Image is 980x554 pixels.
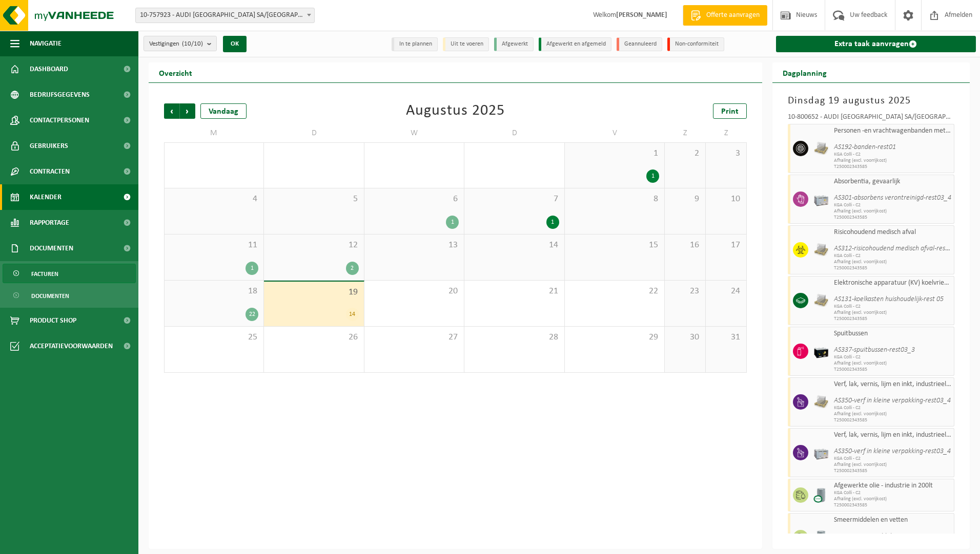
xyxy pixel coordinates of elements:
[364,124,464,142] td: W
[834,456,952,462] span: KGA Colli - C2
[834,346,915,354] i: AS337-spuitbussen-rest03_3
[246,262,258,275] div: 1
[834,215,952,221] span: T250002343585
[464,124,564,142] td: D
[670,332,700,343] span: 30
[834,490,952,496] span: KGA Colli - C2
[494,37,534,51] li: Afgewerkt
[813,487,829,503] img: LP-LD-00200-CU
[565,124,665,142] td: V
[834,152,952,158] span: KGA Colli - C2
[834,265,952,271] span: T250002343585
[30,308,76,333] span: Product Shop
[834,411,952,417] span: Afhaling (excl. voorrijkost)
[813,242,829,258] img: LP-PA-00000-WDN-11
[164,103,179,119] span: Vorige
[30,210,69,236] span: Rapportage
[30,56,68,82] span: Dashboard
[446,216,459,229] div: 1
[834,310,952,316] span: Afhaling (excl. voorrijkost)
[180,103,195,119] span: Volgende
[144,36,217,51] button: Vestigingen(10/10)
[30,159,70,184] span: Contracten
[135,8,315,23] span: 10-757923 - AUDI BRUSSELS SA/NV - VORST
[834,259,952,265] span: Afhaling (excl. voorrijkost)
[813,141,829,156] img: LP-PA-00000-WDN-11
[834,158,952,164] span: Afhaling (excl. voorrijkost)
[834,253,952,259] span: KGA Colli - C2
[164,124,264,142] td: M
[31,264,58,284] span: Facturen
[711,286,741,297] span: 24
[149,36,203,52] span: Vestigingen
[834,397,951,404] i: AS350-verf in kleine verpakking-rest03_4
[834,245,955,252] i: AS312-risicohoudend medisch afval-rest06
[30,133,68,159] span: Gebruikers
[546,216,559,229] div: 1
[3,264,136,283] a: Facturen
[570,194,659,205] span: 8
[667,37,724,51] li: Non-conformiteit
[182,40,203,47] count: (10/10)
[711,148,741,159] span: 3
[683,5,767,26] a: Offerte aanvragen
[713,103,747,119] a: Print
[170,194,258,205] span: 4
[346,262,359,275] div: 2
[370,332,459,343] span: 27
[834,532,955,540] i: AS315-smeermiddelen en vetten-rest03_3
[834,496,952,502] span: Afhaling (excl. voorrijkost)
[834,360,952,367] span: Afhaling (excl. voorrijkost)
[346,308,359,321] div: 14
[136,8,314,23] span: 10-757923 - AUDI BRUSSELS SA/NV - VORST
[646,169,659,183] div: 1
[834,164,952,170] span: T250002343585
[834,202,952,208] span: KGA Colli - C2
[711,332,741,343] span: 31
[834,502,952,508] span: T250002343585
[264,124,364,142] td: D
[834,405,952,411] span: KGA Colli - C2
[570,286,659,297] span: 22
[570,240,659,251] span: 15
[834,417,952,423] span: T250002343585
[269,240,358,251] span: 12
[834,354,952,360] span: KGA Colli - C2
[704,10,762,20] span: Offerte aanvragen
[30,236,73,261] span: Documenten
[711,194,741,205] span: 10
[834,194,951,202] i: AS301-absorbens verontreinigd-rest03_4
[670,194,700,205] span: 9
[834,431,952,439] span: Verf, lak, vernis, lijm en inkt, industrieel in kleinverpakking
[30,184,62,210] span: Kalender
[670,148,700,159] span: 2
[670,286,700,297] span: 23
[616,11,667,19] strong: [PERSON_NAME]
[469,194,559,205] span: 7
[834,482,952,490] span: Afgewerkte olie - industrie in 200lt
[670,240,700,251] span: 16
[706,124,747,142] td: Z
[834,448,951,455] i: AS350-verf in kleine verpakking-rest03_4
[788,93,955,109] h3: Dinsdag 19 augustus 2025
[711,240,741,251] span: 17
[772,62,837,82] h2: Dagplanning
[813,445,829,460] img: PB-LB-0680-HPE-GY-11
[246,308,258,321] div: 22
[200,103,247,119] div: Vandaag
[469,240,559,251] span: 14
[269,332,358,343] span: 26
[834,304,952,310] span: KGA Colli - C2
[370,286,459,297] span: 20
[834,367,952,373] span: T250002343585
[469,332,559,343] span: 28
[813,344,829,359] img: PB-LB-0680-HPE-BK-11
[30,82,90,108] span: Bedrijfsgegevens
[834,516,952,524] span: Smeermiddelen en vetten
[469,286,559,297] span: 21
[170,240,258,251] span: 11
[813,394,829,410] img: LP-PA-00000-WDN-11
[570,332,659,343] span: 29
[834,295,944,303] i: AS131-koelkasten huishoudelijk-rest 05
[834,316,952,322] span: T250002343585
